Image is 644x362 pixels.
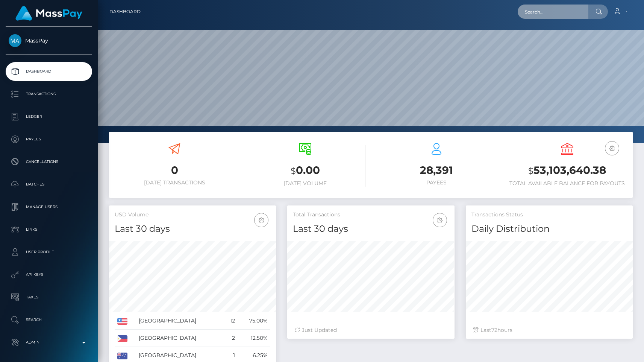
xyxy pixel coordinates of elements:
img: MassPay Logo [15,6,82,21]
p: Cancellations [9,156,89,167]
h3: 0 [115,163,234,178]
a: Admin [6,333,92,352]
h6: Payees [377,179,496,186]
h3: 53,103,640.38 [508,163,627,178]
a: API Keys [6,265,92,284]
td: [GEOGRAPHIC_DATA] [136,330,223,347]
h4: Last 30 days [293,222,449,236]
a: Transactions [6,85,92,103]
h5: Total Transactions [293,211,449,219]
img: PH.png [117,335,127,342]
p: Manage Users [9,201,89,213]
span: MassPay [6,37,92,44]
td: [GEOGRAPHIC_DATA] [136,312,223,330]
h3: 0.00 [245,163,365,178]
p: Batches [9,179,89,190]
a: Taxes [6,288,92,307]
input: Search... [518,5,588,19]
a: Manage Users [6,198,92,216]
h5: Transactions Status [471,211,627,219]
div: Just Updated [295,326,447,334]
span: 72 [491,327,497,333]
td: 75.00% [238,312,271,330]
h6: [DATE] Volume [245,180,365,187]
a: Cancellations [6,152,92,171]
td: 2 [223,330,238,347]
p: Payees [9,134,89,145]
a: Dashboard [109,4,141,20]
p: API Keys [9,269,89,280]
a: User Profile [6,243,92,262]
a: Ledger [6,107,92,126]
p: Dashboard [9,66,89,77]
h6: Total Available Balance for Payouts [508,180,627,187]
h3: 28,391 [377,163,496,178]
h6: [DATE] Transactions [115,179,234,186]
img: AU.png [117,353,127,359]
td: 12 [223,312,238,330]
small: $ [291,166,296,176]
a: Payees [6,130,92,149]
h5: USD Volume [115,211,270,219]
a: Search [6,310,92,329]
p: User Profile [9,246,89,258]
a: Batches [6,175,92,194]
img: MassPay [9,34,21,47]
p: Transactions [9,88,89,100]
h4: Daily Distribution [471,222,627,236]
img: US.png [117,318,127,325]
p: Search [9,314,89,325]
a: Dashboard [6,62,92,81]
p: Links [9,224,89,235]
p: Ledger [9,111,89,122]
p: Admin [9,337,89,348]
td: 12.50% [238,330,271,347]
small: $ [528,166,533,176]
a: Links [6,220,92,239]
h4: Last 30 days [115,222,270,236]
div: Last hours [473,326,625,334]
p: Taxes [9,292,89,303]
